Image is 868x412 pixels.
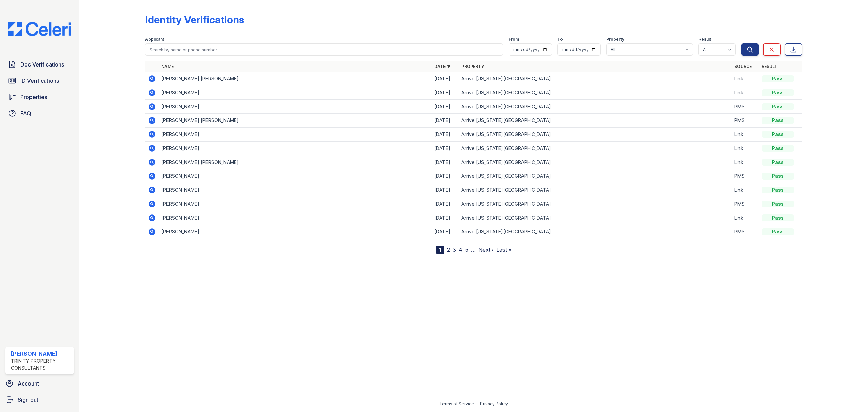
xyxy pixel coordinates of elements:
td: Link [732,183,759,197]
div: Pass [762,89,794,96]
td: [DATE] [432,225,459,239]
td: [PERSON_NAME] [159,128,432,142]
td: Arrive [US_STATE][GEOGRAPHIC_DATA] [459,128,732,142]
td: Link [732,86,759,100]
td: [DATE] [432,100,459,114]
td: Link [732,211,759,225]
td: [DATE] [432,197,459,211]
td: [DATE] [432,211,459,225]
td: [PERSON_NAME] [159,142,432,155]
span: Doc Verifications [20,60,64,69]
label: To [557,37,563,42]
div: Pass [762,187,794,193]
td: [PERSON_NAME] [PERSON_NAME] [159,114,432,128]
td: Arrive [US_STATE][GEOGRAPHIC_DATA] [459,197,732,211]
div: Pass [762,159,794,166]
td: Arrive [US_STATE][GEOGRAPHIC_DATA] [459,72,732,86]
span: ID Verifications [20,77,59,85]
label: From [509,37,519,42]
td: [DATE] [432,114,459,128]
a: Sign out [3,393,77,407]
td: Link [732,155,759,169]
div: Pass [762,103,794,110]
a: Doc Verifications [5,58,74,71]
label: Applicant [145,37,164,42]
a: 4 [459,246,462,253]
div: Pass [762,214,794,221]
td: [DATE] [432,183,459,197]
input: Search by name or phone number [145,43,504,56]
td: [PERSON_NAME] [159,100,432,114]
a: Terms of Service [439,401,474,406]
span: Properties [20,93,47,101]
td: [PERSON_NAME] [159,211,432,225]
td: [DATE] [432,142,459,155]
div: | [476,401,478,406]
div: 1 [436,246,444,254]
a: Last » [496,246,511,253]
a: Properties [5,90,74,104]
td: [PERSON_NAME] [159,86,432,100]
a: Name [161,64,174,69]
td: Arrive [US_STATE][GEOGRAPHIC_DATA] [459,183,732,197]
td: Link [732,142,759,155]
td: [DATE] [432,72,459,86]
a: Result [762,64,777,69]
div: Identity Verifications [145,14,244,26]
a: 3 [453,246,456,253]
div: Pass [762,75,794,82]
td: [PERSON_NAME] [159,183,432,197]
a: ID Verifications [5,74,74,88]
td: [DATE] [432,169,459,183]
label: Property [606,37,624,42]
td: Arrive [US_STATE][GEOGRAPHIC_DATA] [459,142,732,155]
td: [PERSON_NAME] [159,225,432,239]
label: Result [698,37,711,42]
td: PMS [732,100,759,114]
div: Pass [762,117,794,124]
td: [DATE] [432,86,459,100]
a: Next › [478,246,494,253]
a: 2 [447,246,450,253]
div: [PERSON_NAME] [11,350,71,358]
td: Arrive [US_STATE][GEOGRAPHIC_DATA] [459,225,732,239]
a: Property [461,64,484,69]
td: Arrive [US_STATE][GEOGRAPHIC_DATA] [459,114,732,128]
img: CE_Logo_Blue-a8612792a0a2168367f1c8372b55b34899dd931a85d93a1a3d3e32e68fde9ad4.png [3,22,77,36]
td: [PERSON_NAME] [PERSON_NAME] [159,72,432,86]
span: Sign out [18,396,38,404]
a: FAQ [5,107,74,120]
a: Privacy Policy [480,401,508,406]
td: [DATE] [432,128,459,142]
a: Date ▼ [434,64,451,69]
a: Source [734,64,752,69]
div: Pass [762,201,794,207]
td: [PERSON_NAME] [159,197,432,211]
td: Arrive [US_STATE][GEOGRAPHIC_DATA] [459,155,732,169]
td: Arrive [US_STATE][GEOGRAPHIC_DATA] [459,169,732,183]
td: Arrive [US_STATE][GEOGRAPHIC_DATA] [459,211,732,225]
div: Pass [762,173,794,180]
td: [PERSON_NAME] [159,169,432,183]
div: Pass [762,228,794,235]
td: Arrive [US_STATE][GEOGRAPHIC_DATA] [459,100,732,114]
td: Link [732,128,759,142]
a: Account [3,377,77,390]
td: [PERSON_NAME] [PERSON_NAME] [159,155,432,169]
div: Trinity Property Consultants [11,358,71,371]
td: PMS [732,114,759,128]
a: 5 [465,246,468,253]
div: Pass [762,131,794,138]
td: [DATE] [432,155,459,169]
div: Pass [762,145,794,152]
td: Arrive [US_STATE][GEOGRAPHIC_DATA] [459,86,732,100]
td: PMS [732,197,759,211]
span: Account [18,379,39,388]
span: FAQ [20,109,31,117]
td: Link [732,72,759,86]
td: PMS [732,225,759,239]
td: PMS [732,169,759,183]
span: … [471,246,476,254]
